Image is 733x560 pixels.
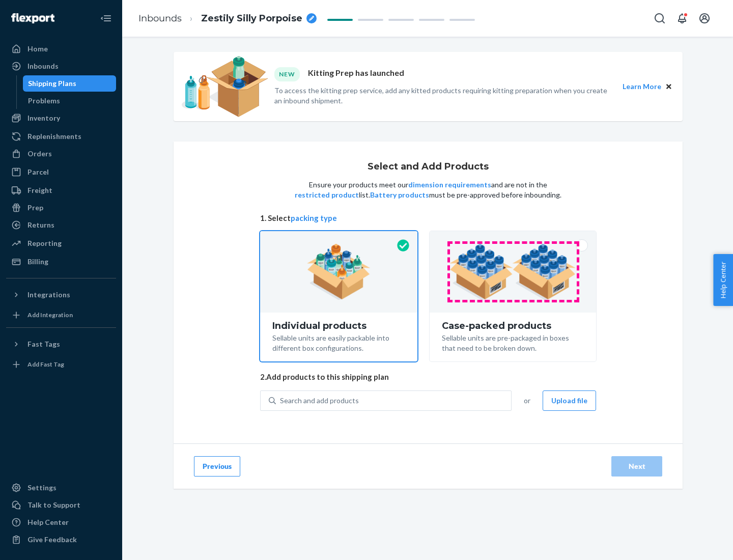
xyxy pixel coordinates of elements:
a: Parcel [6,164,116,180]
button: Open notifications [672,8,692,29]
span: 1. Select [260,213,596,223]
span: 2. Add products to this shipping plan [260,372,596,382]
div: Parcel [27,167,49,177]
div: Add Fast Tag [27,360,64,369]
div: Individual products [272,321,405,331]
a: Freight [6,182,116,199]
div: Reporting [27,238,62,248]
button: Upload file [543,390,596,411]
a: Reporting [6,235,116,251]
div: Orders [27,149,52,159]
button: restricted product [295,190,359,200]
button: Integrations [6,287,116,303]
ol: breadcrumbs [130,4,325,34]
button: Close Navigation [96,8,116,29]
a: Prep [6,200,116,216]
div: Settings [27,483,57,493]
img: case-pack.59cecea509d18c883b923b81aeac6d0b.png [449,244,576,300]
button: packing type [291,213,337,223]
button: Help Center [713,254,733,306]
a: Add Integration [6,307,116,323]
div: Freight [27,185,52,195]
div: Integrations [27,290,70,300]
a: Help Center [6,514,116,530]
div: Sellable units are pre-packaged in boxes that need to be broken down. [442,331,584,353]
div: Search and add products [280,396,359,406]
div: Replenishments [27,131,81,142]
div: Add Integration [27,311,73,319]
div: Prep [27,203,43,213]
div: Inbounds [27,61,59,71]
a: Add Fast Tag [6,356,116,373]
a: Inbounds [6,58,116,74]
button: Battery products [370,190,429,200]
a: Orders [6,146,116,162]
div: Give Feedback [27,535,77,545]
div: Case-packed products [442,321,584,331]
div: NEW [274,67,300,81]
div: Sellable units are easily packable into different box configurations. [272,331,405,353]
button: Open account menu [694,8,715,29]
p: Ensure your products meet our and are not in the list. must be pre-approved before inbounding. [294,180,562,200]
div: Problems [28,96,60,106]
span: or [524,396,530,406]
p: Kitting Prep has launched [308,67,404,81]
img: individual-pack.facf35554cb0f1810c75b2bd6df2d64e.png [307,244,371,300]
a: Shipping Plans [23,75,117,92]
a: Returns [6,217,116,233]
div: Next [620,461,654,471]
a: Billing [6,254,116,270]
a: Problems [23,93,117,109]
a: Inventory [6,110,116,126]
div: Talk to Support [27,500,80,510]
a: Inbounds [138,13,182,24]
button: Open Search Box [650,8,670,29]
div: Home [27,44,48,54]
h1: Select and Add Products [368,162,489,172]
button: Learn More [623,81,661,92]
span: Zestily Silly Porpoise [201,12,302,25]
button: Previous [194,456,240,477]
img: Flexport logo [11,13,54,23]
div: Billing [27,257,48,267]
p: To access the kitting prep service, add any kitted products requiring kitting preparation when yo... [274,86,613,106]
button: Next [611,456,662,477]
div: Fast Tags [27,339,60,349]
a: Talk to Support [6,497,116,513]
div: Inventory [27,113,60,123]
a: Settings [6,480,116,496]
button: dimension requirements [408,180,491,190]
a: Replenishments [6,128,116,145]
button: Fast Tags [6,336,116,352]
div: Help Center [27,517,69,527]
button: Give Feedback [6,531,116,548]
button: Close [663,81,674,92]
a: Home [6,41,116,57]
div: Shipping Plans [28,78,76,89]
div: Returns [27,220,54,230]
